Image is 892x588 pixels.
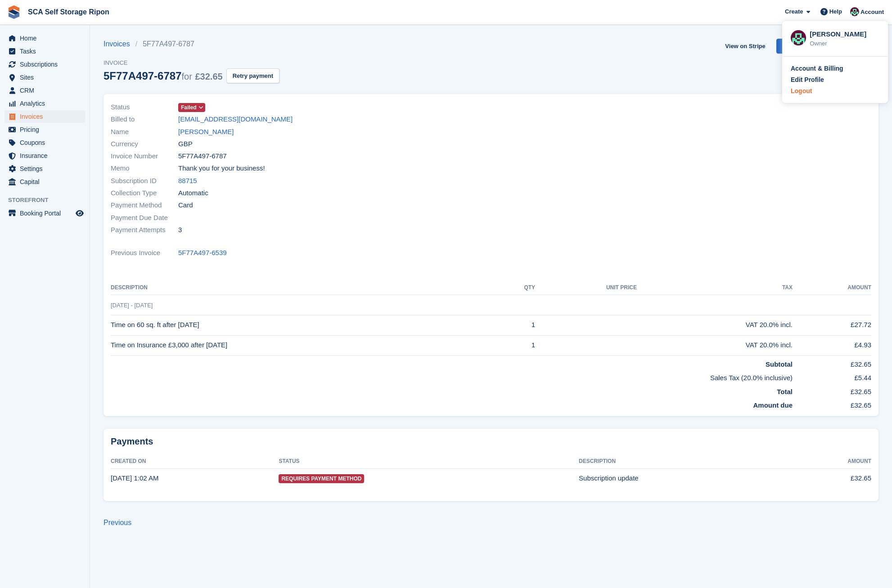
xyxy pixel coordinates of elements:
[793,335,871,355] td: £4.93
[20,136,74,149] span: Coupons
[5,97,85,110] a: menu
[579,454,788,469] th: Description
[178,127,234,137] a: [PERSON_NAME]
[791,86,879,96] a: Logout
[111,335,498,355] td: Time on Insurance £3,000 after [DATE]
[793,315,871,335] td: £27.72
[753,401,793,409] strong: Amount due
[20,162,74,175] span: Settings
[111,248,178,258] span: Previous Invoice
[20,123,74,136] span: Pricing
[111,127,178,137] span: Name
[791,30,806,45] img: Sam Chapman
[20,110,74,123] span: Invoices
[20,175,74,188] span: Capital
[5,207,85,220] a: menu
[5,149,85,162] a: menu
[5,123,85,136] a: menu
[111,369,793,383] td: Sales Tax (20.0% inclusive)
[791,75,879,85] a: Edit Profile
[178,188,208,198] span: Automatic
[777,388,793,395] strong: Total
[226,68,279,83] button: Retry payment
[5,58,85,71] a: menu
[20,45,74,58] span: Tasks
[637,320,793,330] div: VAT 20.0% incl.
[791,75,824,85] div: Edit Profile
[5,162,85,175] a: menu
[7,5,21,19] img: stora-icon-8386f47178a22dfd0bd8f6a31ec36ba5ce8667c1dd55bd0f319d3a0aa187defe.svg
[788,454,871,469] th: Amount
[5,110,85,123] a: menu
[793,355,871,369] td: £32.65
[104,58,279,67] span: Invoice
[104,39,279,49] nav: breadcrumbs
[111,176,178,186] span: Subscription ID
[20,32,74,45] span: Home
[5,136,85,149] a: menu
[791,64,843,73] div: Account & Billing
[111,315,498,335] td: Time on 60 sq. ft after [DATE]
[637,340,793,350] div: VAT 20.0% incl.
[111,102,178,112] span: Status
[776,39,839,54] a: Download Invoice
[178,225,182,235] span: 3
[793,369,871,383] td: £5.44
[178,151,227,162] span: 5F77A497-6787
[111,151,178,162] span: Invoice Number
[637,281,793,295] th: Tax
[111,163,178,174] span: Memo
[178,248,227,258] a: 5F77A497-6539
[791,64,879,73] a: Account & Billing
[810,29,879,37] div: [PERSON_NAME]
[20,71,74,84] span: Sites
[8,196,90,205] span: Storefront
[178,114,293,125] a: [EMAIL_ADDRESS][DOMAIN_NAME]
[111,474,158,482] time: 2025-08-26 00:02:05 UTC
[178,200,193,211] span: Card
[791,86,812,96] div: Logout
[111,213,178,223] span: Payment Due Date
[111,302,153,309] span: [DATE] - [DATE]
[111,139,178,149] span: Currency
[24,4,113,19] a: SCA Self Storage Ripon
[793,383,871,397] td: £32.65
[178,102,205,112] a: Failed
[793,397,871,411] td: £32.65
[20,207,74,220] span: Booking Portal
[279,454,579,469] th: Status
[5,45,85,58] a: menu
[20,58,74,71] span: Subscriptions
[850,7,859,16] img: Sam Chapman
[111,200,178,211] span: Payment Method
[5,175,85,188] a: menu
[111,114,178,125] span: Billed to
[20,149,74,162] span: Insurance
[766,360,793,368] strong: Subtotal
[74,208,85,219] a: Preview store
[20,97,74,110] span: Analytics
[5,71,85,84] a: menu
[788,468,871,488] td: £32.65
[279,474,364,483] span: Requires Payment Method
[810,39,879,48] div: Owner
[793,281,871,295] th: Amount
[195,72,222,81] span: £32.65
[535,281,637,295] th: Unit Price
[178,163,265,174] span: Thank you for your business!
[721,39,769,54] a: View on Stripe
[111,188,178,198] span: Collection Type
[5,32,85,45] a: menu
[785,7,803,16] span: Create
[111,225,178,235] span: Payment Attempts
[111,454,279,469] th: Created On
[20,84,74,97] span: CRM
[104,519,131,526] a: Previous
[5,84,85,97] a: menu
[111,436,871,447] h2: Payments
[104,70,223,82] div: 5F77A497-6787
[181,103,197,112] span: Failed
[498,335,535,355] td: 1
[111,281,498,295] th: Description
[178,139,193,149] span: GBP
